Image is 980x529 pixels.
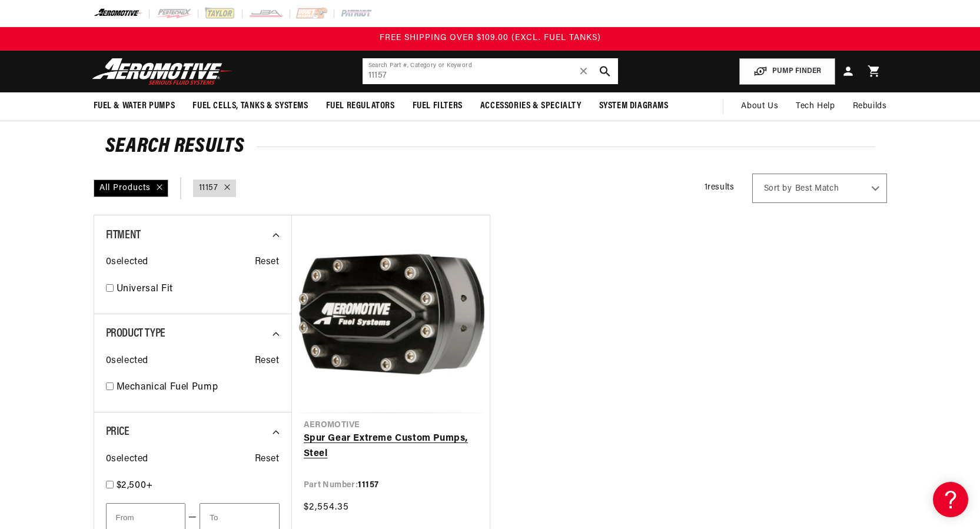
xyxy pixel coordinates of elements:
[413,100,463,112] span: Fuel Filters
[599,100,669,112] span: System Diagrams
[255,255,280,270] span: Reset
[796,100,835,113] span: Tech Help
[471,92,590,120] summary: Accessories & Specialty
[106,328,165,340] span: Product Type
[89,58,236,85] img: Aeromotive
[480,100,582,112] span: Accessories & Specialty
[106,452,148,467] span: 0 selected
[787,92,843,121] summary: Tech Help
[764,183,792,195] span: Sort by
[85,92,184,120] summary: Fuel & Water Pumps
[199,182,218,195] a: 11157
[741,102,778,111] span: About Us
[117,380,280,395] a: Mechanical Fuel Pump
[255,354,280,369] span: Reset
[592,58,618,84] button: search button
[732,92,787,121] a: About Us
[590,92,677,120] summary: System Diagrams
[106,426,129,438] span: Price
[255,452,280,467] span: Reset
[94,100,175,112] span: Fuel & Water Pumps
[106,255,148,270] span: 0 selected
[705,183,735,192] span: 1 results
[317,92,404,120] summary: Fuel Regulators
[404,92,471,120] summary: Fuel Filters
[326,100,395,112] span: Fuel Regulators
[304,431,478,461] a: Spur Gear Extreme Custom Pumps, Steel
[844,92,896,121] summary: Rebuilds
[739,58,835,85] button: PUMP FINDER
[117,282,280,297] a: Universal Fit
[363,58,618,84] input: Search by Part Number, Category or Keyword
[117,481,153,490] span: $2,500+
[192,100,308,112] span: Fuel Cells, Tanks & Systems
[106,229,141,241] span: Fitment
[94,179,168,197] div: All Products
[752,174,887,203] select: Sort by
[380,34,601,42] span: FREE SHIPPING OVER $109.00 (EXCL. FUEL TANKS)
[105,138,875,157] h2: Search Results
[188,510,197,525] span: —
[579,62,589,81] span: ✕
[106,354,148,369] span: 0 selected
[184,92,317,120] summary: Fuel Cells, Tanks & Systems
[853,100,887,113] span: Rebuilds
